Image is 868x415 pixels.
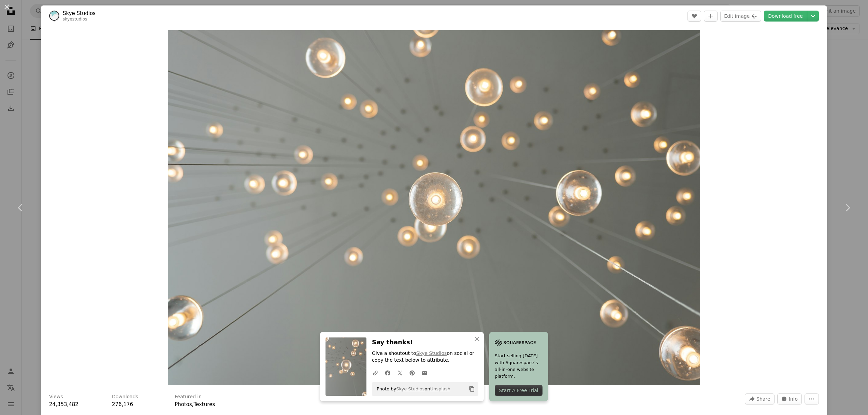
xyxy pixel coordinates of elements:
h3: Say thanks! [372,337,478,347]
button: Stats about this image [777,393,802,404]
a: Skye Studios [416,350,447,356]
a: Unsplash [430,386,450,391]
button: Choose download size [807,11,819,22]
h3: Featured in [175,393,202,400]
a: Share on Facebook [381,366,394,379]
button: Share this image [745,393,774,404]
span: Info [789,394,798,404]
a: Share over email [418,366,431,379]
a: Share on Pinterest [406,366,418,379]
button: Zoom in on this image [168,30,700,385]
a: Photos [175,401,192,407]
a: Next [827,175,868,240]
div: Start A Free Trial [495,385,542,396]
a: Share on Twitter [394,366,406,379]
a: Download free [764,11,807,22]
span: , [192,401,194,407]
button: Edit image [720,11,761,22]
a: skyestudios [63,17,87,22]
span: 276,176 [112,401,133,407]
span: Photo by on [373,384,450,395]
h3: Downloads [112,393,138,400]
span: 24,353,482 [49,401,78,407]
span: Share [756,394,770,404]
button: Like [688,11,701,22]
a: Start selling [DATE] with Squarespace’s all-in-one website platform.Start A Free Trial [489,332,548,401]
a: Skye Studios [396,386,424,391]
button: More Actions [805,393,819,404]
a: Textures [193,401,215,407]
button: Copy to clipboard [466,383,478,395]
p: Give a shoutout to on social or copy the text below to attribute. [372,350,478,364]
button: Add to Collection [704,11,718,22]
h3: Views [49,393,63,400]
span: Start selling [DATE] with Squarespace’s all-in-one website platform. [495,352,542,380]
img: low angle photography of drop lights [168,30,700,385]
img: Go to Skye Studios's profile [49,11,60,22]
a: Skye Studios [63,10,96,17]
img: file-1705255347840-230a6ab5bca9image [495,337,536,348]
